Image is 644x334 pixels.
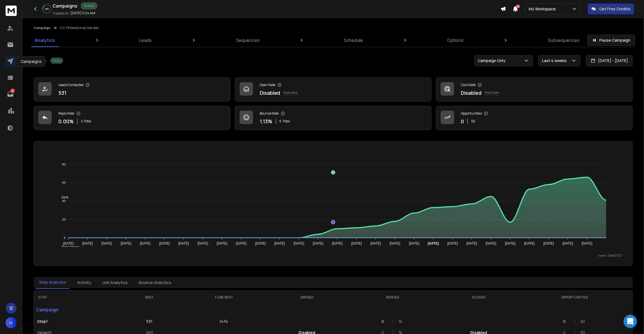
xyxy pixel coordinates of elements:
p: 1474 [220,319,228,324]
tspan: [DATE] [63,242,73,246]
th: SENT [121,291,178,304]
p: Opportunities [461,111,482,116]
tspan: [DATE] [524,242,535,246]
p: 0 [381,319,387,324]
p: [DATE] 11:24 AM [70,11,95,15]
a: Leads [136,34,155,47]
tspan: [DATE] [409,242,419,246]
span: Total Opens [57,245,79,249]
th: TO BE SENT [178,291,269,304]
tspan: 80 [62,163,65,166]
a: Open RateDisabledKnow More [235,77,432,101]
th: OPENED [269,291,345,304]
p: % [399,319,404,324]
tspan: [DATE] [486,242,497,246]
p: Analytics [35,37,55,44]
tspan: [DATE] [428,242,439,246]
th: CLICKED [441,291,517,304]
button: Activity [74,276,95,289]
p: Disabled [260,89,280,97]
button: Bounce Analytics [135,276,175,289]
p: 0 Total [81,119,91,124]
div: Campaigns [17,56,45,67]
span: 50 [516,4,520,8]
tspan: 0 [64,236,65,240]
a: Subsequences [545,34,583,47]
tspan: [DATE] [236,242,247,246]
tspan: [DATE] [140,242,151,246]
div: Open Intercom Messenger [624,315,637,328]
tspan: 20 [62,218,65,221]
tspan: [DATE] [582,242,593,246]
p: 531 [147,319,153,324]
a: Click RateDisabledKnow More [436,77,633,101]
th: OPPORTUNITIES [517,291,633,304]
p: Schedule [344,37,363,44]
p: 1.13 % [260,117,272,125]
p: 16 % [45,7,49,11]
a: Bounce Rate1.13%6Total [235,106,432,130]
tspan: [DATE] [505,242,516,246]
button: Step Analytics [36,276,70,289]
tspan: [DATE] [563,242,573,246]
tspan: [DATE] [351,242,362,246]
th: REPLIED [345,291,441,304]
tspan: 60 [62,181,65,184]
p: $ 0 [581,319,586,324]
p: Know More [284,91,298,95]
button: Link Analytics [99,276,131,289]
p: Click Rate [461,83,476,87]
p: Sequences [236,37,260,44]
tspan: [DATE] [82,242,93,246]
a: Schedule [340,34,366,47]
p: Step 1 [37,319,117,324]
tspan: [DATE] [217,242,227,246]
p: 15 [10,89,15,93]
a: Analytics [31,34,58,47]
p: x-axis : Date(UTC) [43,254,624,258]
tspan: [DATE] [543,242,554,246]
a: 15 [5,89,16,100]
tspan: [DATE] [121,242,131,246]
p: Campaign Only [478,58,508,63]
tspan: [DATE] [390,242,400,246]
tspan: [DATE] [159,242,170,246]
button: Campaign [34,26,51,30]
p: 0.00 % [58,117,74,125]
button: Get Free Credits [588,3,634,15]
a: Opportunities0$0 [436,106,633,130]
h1: Campaigns [53,3,77,9]
tspan: [DATE] [178,242,189,246]
p: 0 [461,117,464,125]
button: H [6,317,17,328]
a: Leads Contacted531 [34,77,230,101]
p: 0 [563,319,569,324]
span: 6 [280,119,282,124]
tspan: [DATE] [447,242,458,246]
tspan: [DATE] [371,242,381,246]
a: Sequences [233,34,263,47]
a: Reply Rate0.00%0 Total [34,106,230,130]
p: Get Free Credits [599,6,630,12]
span: Sent [57,195,68,199]
tspan: [DATE] [332,242,343,246]
tspan: [DATE] [101,242,112,246]
button: [DATE] - [DATE] [586,55,633,66]
tspan: [DATE] [467,242,477,246]
p: Bounce Rate [260,111,279,116]
div: Active [81,2,97,10]
p: 531 [58,89,66,97]
p: Campaign [34,304,121,315]
p: My Workspace [529,6,558,12]
p: Leads Contacted [58,83,84,87]
tspan: [DATE] [294,242,304,246]
p: Reply Rate [58,111,74,116]
tspan: 40 [62,199,65,203]
p: Options [447,37,464,44]
span: Total [283,119,290,124]
button: Pause Campaign [587,35,635,46]
div: Active [50,58,63,64]
p: Created At: [53,11,69,16]
th: STEP [34,291,121,304]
